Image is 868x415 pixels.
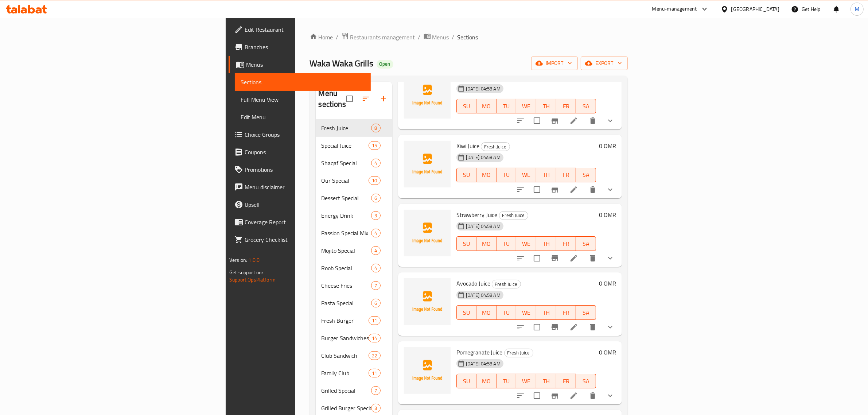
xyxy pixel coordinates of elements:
button: show more [602,318,619,336]
img: Guava Juice [404,72,451,119]
a: Edit menu item [569,254,578,263]
span: 6 [371,300,380,307]
span: Burger Sandwiches [322,334,369,342]
span: 11 [369,317,380,324]
span: WE [519,101,533,112]
div: Mojito Special [322,246,371,255]
h6: 0 OMR [599,72,616,82]
svg: Show Choices [606,254,615,263]
button: TH [536,236,556,251]
div: Grilled Special7 [316,382,392,399]
span: Version: [229,255,247,265]
div: [GEOGRAPHIC_DATA] [731,5,779,13]
span: 4 [371,160,380,167]
div: items [371,264,380,272]
span: 1.0.0 [248,255,260,265]
span: [DATE] 04:58 AM [463,223,503,230]
a: Full Menu View [235,91,371,108]
a: Edit menu item [569,323,578,331]
div: items [371,211,380,220]
div: items [371,124,380,132]
span: 10 [369,177,380,184]
div: Passion Special Mix [322,229,371,237]
button: TU [497,99,517,113]
span: Fresh Juice [492,280,521,288]
span: 4 [371,230,380,237]
span: 8 [371,125,380,132]
span: SA [579,101,593,112]
span: Strawberry Juice [456,209,498,220]
div: Fresh Juice [492,280,521,288]
img: Pomegranate Juice [404,347,451,394]
button: FR [556,236,576,251]
button: SU [456,168,477,182]
span: Fresh Juice [505,349,533,357]
div: Roob Special [322,264,371,272]
button: export [581,57,628,70]
img: Kiwi Juice [404,141,451,187]
button: SA [576,168,596,182]
button: TH [536,168,556,182]
button: show more [602,181,619,198]
span: WE [519,376,533,387]
span: WE [519,170,533,180]
div: Cheese Fries [322,281,371,290]
span: Dessert Special [322,194,371,202]
button: WE [516,99,536,113]
div: Fresh Juice8 [316,119,392,137]
button: sort-choices [512,387,529,404]
span: Fresh Juice [322,124,371,132]
a: Coverage Report [229,213,371,231]
svg: Show Choices [606,391,615,400]
div: Fresh Juice [499,211,528,220]
span: Edit Menu [241,113,365,121]
a: Promotions [229,161,371,178]
div: Family Club [322,369,369,377]
a: Coupons [229,143,371,161]
span: 7 [371,387,380,394]
svg: Show Choices [606,116,615,125]
span: Grilled Burger Special [322,404,371,412]
a: Menu disclaimer [229,178,371,196]
div: Special Juice15 [316,137,392,154]
button: FR [556,374,576,388]
span: Select to update [529,251,545,266]
span: SU [460,307,474,318]
span: SA [579,170,593,180]
span: Upsell [245,200,365,209]
button: SA [576,374,596,388]
span: TH [539,376,553,387]
button: Branch-specific-item [546,318,564,336]
div: items [369,176,380,185]
a: Grocery Checklist [229,231,371,248]
button: MO [476,305,497,320]
button: TU [497,374,517,388]
span: Pomegranate Juice [456,347,503,358]
span: Coverage Report [245,218,365,226]
span: Grocery Checklist [245,235,365,244]
button: Branch-specific-item [546,387,564,404]
span: Select to update [529,182,545,197]
span: Select to update [529,319,545,335]
span: Promotions [245,165,365,174]
a: Menus [229,56,371,73]
span: Sort sections [357,90,375,108]
h6: 0 OMR [599,278,616,288]
a: Edit menu item [569,185,578,194]
div: items [371,299,380,307]
span: Sections [241,78,365,86]
button: TU [497,168,517,182]
a: Sections [235,73,371,91]
div: Club Sandwich [322,351,369,360]
button: delete [584,387,602,404]
span: TH [539,101,553,112]
span: WE [519,238,533,249]
span: SA [579,376,593,387]
a: Choice Groups [229,126,371,143]
span: Open [377,61,393,67]
span: 3 [371,405,380,412]
span: import [537,59,572,68]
